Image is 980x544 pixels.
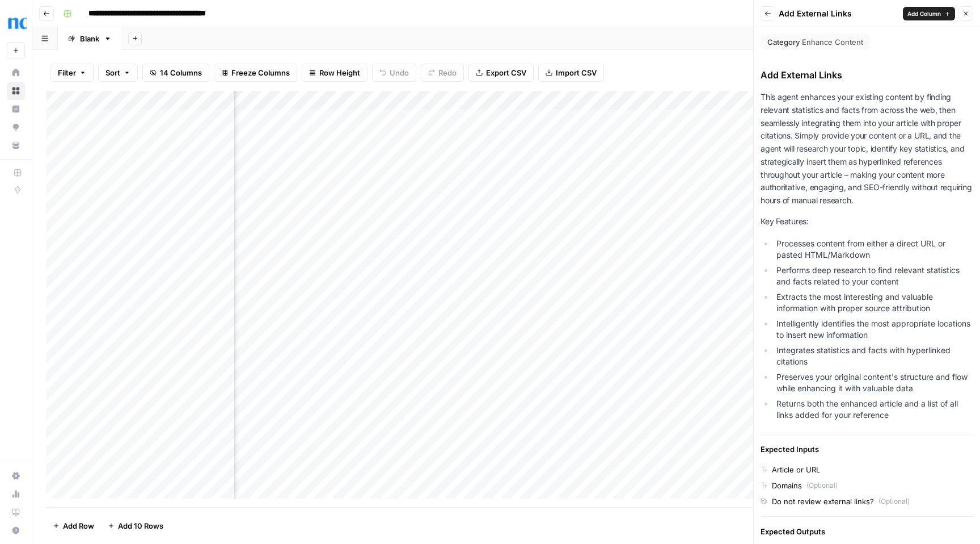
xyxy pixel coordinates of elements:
[319,67,360,78] span: Row Height
[7,64,25,82] a: Home
[7,136,25,154] a: Your Data
[774,318,973,341] li: Intelligently identifies the most appropriate locations to insert new information
[7,485,25,503] a: Usage
[80,33,99,44] div: Blank
[231,67,290,78] span: Freeze Columns
[772,464,820,475] div: Article or URL
[438,67,457,78] span: Redo
[7,467,25,485] a: Settings
[214,64,297,82] button: Freeze Columns
[7,13,27,34] img: Opendoor Logo
[118,520,163,532] span: Add 10 Rows
[101,517,170,535] button: Add 10 Rows
[7,503,25,521] a: Learning Hub
[7,521,25,539] button: Help + Support
[486,67,526,78] span: Export CSV
[774,238,973,261] li: Processes content from either a direct URL or pasted HTML/Markdown
[802,36,863,48] span: Enhance Content
[761,215,973,228] p: Key Features:
[50,64,94,82] button: Filter
[58,67,76,78] span: Filter
[774,398,973,421] li: Returns both the enhanced article and a list of all links added for your reference
[58,27,121,50] a: Blank
[7,100,25,118] a: Insights
[7,82,25,100] a: Browse
[774,291,973,314] li: Extracts the most interesting and valuable information with proper source attribution
[761,91,973,207] p: This agent enhances your existing content by finding relevant statistics and facts from across th...
[302,64,367,82] button: Row Height
[878,496,910,507] div: (Optional)
[63,520,94,532] span: Add Row
[772,480,802,491] div: Domains
[761,526,973,537] div: Expected Outputs
[774,265,973,287] li: Performs deep research to find relevant statistics and facts related to your content
[772,496,874,507] div: Do not review external links?
[105,67,120,78] span: Sort
[806,480,838,491] div: (Optional)
[421,64,464,82] button: Redo
[903,7,955,20] button: Add Column
[761,443,973,455] div: Expected Inputs
[774,371,973,394] li: Preserves your original content's structure and flow while enhancing it with valuable data
[160,67,202,78] span: 14 Columns
[390,67,409,78] span: Undo
[761,68,973,82] div: Add External Links
[46,517,101,535] button: Add Row
[372,64,416,82] button: Undo
[468,64,534,82] button: Export CSV
[7,9,25,37] button: Workspace: Opendoor
[7,118,25,136] a: Opportunities
[774,345,973,367] li: Integrates statistics and facts with hyperlinked citations
[556,67,597,78] span: Import CSV
[767,36,800,48] span: Category
[98,64,138,82] button: Sort
[907,9,941,18] span: Add Column
[538,64,604,82] button: Import CSV
[142,64,209,82] button: 14 Columns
